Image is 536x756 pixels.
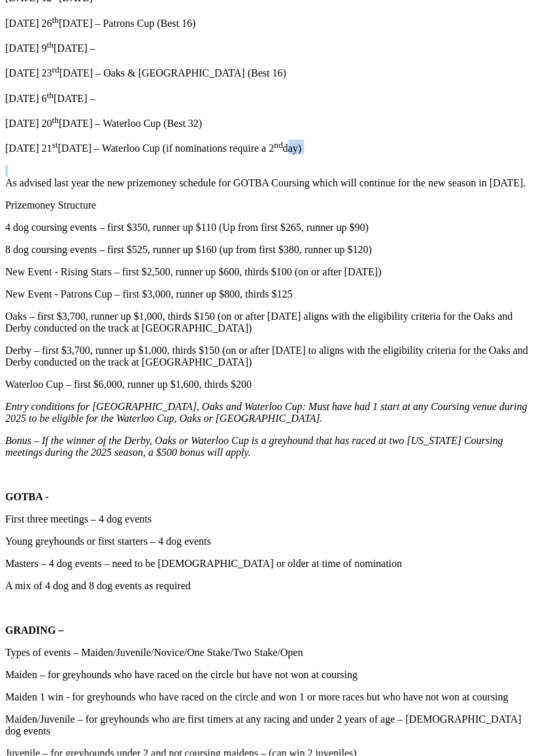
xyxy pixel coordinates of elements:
p: Maiden/Juvenile – for greyhounds who are first timers at any racing and under 2 years of age – [D... [5,713,531,737]
p: [DATE] 26 [DATE] – Patrons Cup (Best 16) [5,15,531,29]
sup: th [52,15,59,25]
p: New Event - Rising Stars – first $2,500, runner up $600, thirds $100 (on or after [DATE]) [5,266,531,278]
p: Masters – 4 dog events – need to be [DEMOGRAPHIC_DATA] or older at time of nomination [5,558,531,570]
p: [DATE] 9 [DATE] – [5,40,531,54]
p: 8 dog coursing events – first $525, runner up $160 (up from first $380, runner up $120) [5,244,531,256]
sup: st [52,140,58,150]
p: Derby – first $3,700, runner up $1,000, thirds $150 (on or after [DATE] to aligns with the eligib... [5,345,531,368]
p: [DATE] 20 [DATE] – Waterloo Cup (Best 32) [5,115,531,129]
p: Oaks – first $3,700, runner up $1,000, thirds $150 (on or after [DATE] aligns with the eligibilit... [5,311,531,334]
p: Waterloo Cup – first $6,000, runner up $1,600, thirds $200 [5,379,531,390]
i: Bonus – If the winner of the Derby, Oaks or Waterloo Cup is a greyhound that has raced at two [US... [5,435,503,458]
b: GOTBA - [5,491,48,502]
b: GRADING – [5,625,63,636]
p: A mix of 4 dog and 8 dog events as required [5,580,531,592]
p: Types of events – Maiden/Juvenile/Novice/One Stake/Two Stake/Open [5,647,531,659]
sup: nd [274,140,282,150]
p: [DATE] 6 [DATE] – [5,90,531,105]
p: Maiden – for greyhounds who have raced on the circle but have not won at coursing [5,669,531,681]
p: As advised last year the new prizemoney schedule for GOTBA Coursing which will continue for the n... [5,165,531,189]
p: [DATE] 23 [DATE] – Oaks & [GEOGRAPHIC_DATA] (Best 16) [5,65,531,79]
sup: th [52,115,59,125]
p: Prizemoney Structure [5,199,531,211]
p: 4 dog coursing events – first $350, runner up $110 (Up from first $265, runner up $90) [5,222,531,233]
p: New Event - Patrons Cup – first $3,000, runner up $800, thirds $125 [5,288,531,300]
sup: rd [52,65,59,75]
i: Entry conditions for [GEOGRAPHIC_DATA], Oaks and Waterloo Cup: Must have had 1 start at any Cours... [5,401,527,424]
p: Young greyhounds or first starters – 4 dog events [5,536,531,547]
p: First three meetings – 4 dog events [5,513,531,525]
p: Maiden 1 win - for greyhounds who have raced on the circle and won 1 or more races but who have n... [5,691,531,703]
sup: th [47,90,54,100]
p: [DATE] 21 [DATE] – Waterloo Cup (if nominations require a 2 day) [5,140,531,154]
sup: th [47,40,54,50]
